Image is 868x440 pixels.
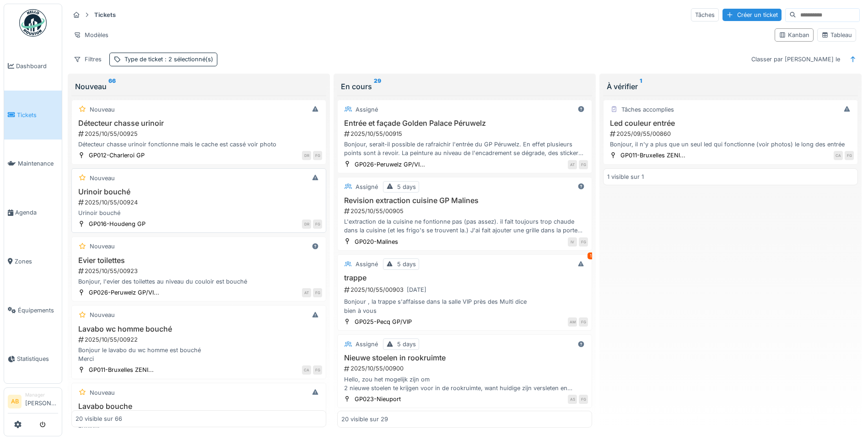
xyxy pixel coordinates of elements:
[15,208,58,217] span: Agenda
[568,160,577,169] div: AT
[341,415,388,424] div: 20 visible sur 29
[90,174,115,182] div: Nouveau
[588,252,594,259] div: 1
[341,217,588,235] div: L'extraction de la cuisine ne fontionne pas (pas assez). il fait toujours trop chaude dans la cui...
[341,81,588,92] div: En cours
[70,28,113,42] div: Modèles
[302,151,311,160] div: DR
[75,140,322,149] div: Détecteur chasse urinoir fonctionne mais le cache est cassé voir photo
[75,346,322,363] div: Bonjour le lavabo du wc homme est bouché Merci
[607,119,854,128] h3: Led couleur entrée
[18,306,58,315] span: Équipements
[691,8,719,21] div: Tâches
[355,317,412,326] div: GP025-Pecq GP/VIP
[341,297,588,315] div: Bonjour , la trappe s'affaisse dans la salle VIP près des Multi dice bien à vous
[77,129,322,138] div: 2025/10/55/00925
[343,284,588,295] div: 2025/10/55/00903
[163,56,213,63] span: : 2 sélectionné(s)
[355,160,425,169] div: GP026-Peruwelz GP/VI...
[607,81,854,92] div: À vérifier
[343,364,588,373] div: 2025/10/55/00900
[4,335,62,384] a: Statistiques
[17,111,58,119] span: Tickets
[108,81,116,92] sup: 66
[609,129,854,138] div: 2025/09/55/00860
[607,172,644,181] div: 1 visible sur 1
[77,267,322,275] div: 2025/10/55/00923
[355,237,398,246] div: GP020-Malines
[568,395,577,404] div: AS
[75,188,322,196] h3: Urinoir bouché
[343,207,588,215] div: 2025/10/55/00905
[579,160,588,169] div: FG
[845,151,854,160] div: FG
[834,151,843,160] div: CA
[341,375,588,392] div: Hello, zou het mogelijk zijn om 2 nieuwe stoelen te krijgen voor in de rookruimte, want huidige z...
[779,31,809,39] div: Kanban
[821,31,852,39] div: Tableau
[302,365,311,375] div: CA
[18,159,58,168] span: Maintenance
[4,140,62,188] a: Maintenance
[579,395,588,404] div: FG
[90,105,115,114] div: Nouveau
[407,285,426,294] div: [DATE]
[77,198,322,207] div: 2025/10/55/00924
[89,365,154,374] div: GP011-Bruxelles ZENI...
[19,9,47,37] img: Badge_color-CXgf-gQk.svg
[25,392,58,398] div: Manager
[747,53,844,66] div: Classer par [PERSON_NAME] le
[75,325,322,333] h3: Lavabo wc homme bouché
[124,55,213,64] div: Type de ticket
[374,81,381,92] sup: 29
[313,288,322,297] div: FG
[8,392,58,413] a: AB Manager[PERSON_NAME]
[17,354,58,363] span: Statistiques
[341,196,588,205] h3: Revision extraction cuisine GP Malines
[302,220,311,229] div: DR
[356,340,378,349] div: Assigné
[722,9,782,21] div: Créer un ticket
[8,395,22,408] li: AB
[621,105,674,114] div: Tâches accomplies
[579,237,588,247] div: FG
[397,340,416,349] div: 5 days
[75,119,322,128] h3: Détecteur chasse urinoir
[70,53,106,66] div: Filtres
[4,188,62,237] a: Agenda
[4,91,62,140] a: Tickets
[313,220,322,229] div: FG
[607,140,854,149] div: Bonjour, il n'y a plus que un seul led qui fonctionne (voir photos) le long des entrée
[397,260,416,268] div: 5 days
[356,260,378,268] div: Assigné
[89,220,146,228] div: GP016-Houdeng GP
[356,182,378,191] div: Assigné
[25,392,58,411] li: [PERSON_NAME]
[75,81,323,92] div: Nouveau
[90,388,115,397] div: Nouveau
[75,209,322,217] div: Urinoir bouché
[341,140,588,157] div: Bonjour, serait-il possible de rafraichir l'entrée du GP Péruwelz. En effet plusieurs points sont...
[75,256,322,265] h3: Evier toilettes
[313,365,322,375] div: FG
[343,129,588,138] div: 2025/10/55/00915
[75,402,322,411] h3: Lavabo bouche
[341,274,588,282] h3: trappe
[4,237,62,286] a: Zones
[355,395,401,403] div: GP023-Nieuport
[302,288,311,297] div: AT
[341,354,588,362] h3: Nieuwe stoelen in rookruimte
[16,62,58,70] span: Dashboard
[341,119,588,128] h3: Entrée et façade Golden Palace Péruwelz
[356,105,378,114] div: Assigné
[90,242,115,251] div: Nouveau
[568,237,577,247] div: IV
[77,335,322,344] div: 2025/10/55/00922
[15,257,58,266] span: Zones
[89,288,159,297] div: GP026-Peruwelz GP/VI...
[89,151,145,160] div: GP012-Charleroi GP
[4,42,62,91] a: Dashboard
[90,311,115,319] div: Nouveau
[75,277,322,286] div: Bonjour, l'evier des toilettes au niveau du couloir est bouché
[620,151,685,160] div: GP011-Bruxelles ZENI...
